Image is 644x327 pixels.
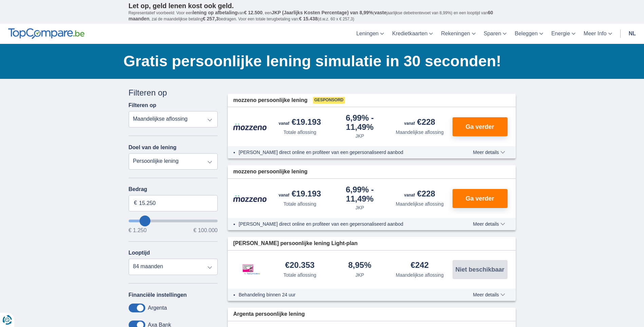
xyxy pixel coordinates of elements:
[272,10,373,15] span: JKP (Jaarlijks Kosten Percentage) van 8,99%
[129,144,177,151] label: Doel van de lening
[547,24,579,44] a: Energie
[355,272,364,278] div: JKP
[239,291,448,298] li: Behandeling binnen 24 uur
[129,10,516,22] p: Representatief voorbeeld: Voor een van , een ( jaarlijkse debetrentevoet van 8,99%) en een loopti...
[194,228,218,233] span: € 100.000
[233,240,357,247] span: [PERSON_NAME] persoonlijke lening Light-plan
[129,228,147,233] span: € 1.250
[468,150,510,155] button: Meer details
[244,10,263,15] span: € 12.500
[374,10,387,15] span: vaste
[233,310,305,318] span: Argenta persoonlijke lening
[239,149,448,156] li: [PERSON_NAME] direct online en profiteer van een gepersonaliseerd aanbod
[203,16,219,21] span: € 257,3
[453,189,508,208] button: Ga verder
[453,260,508,279] button: Niet beschikbaar
[473,150,505,155] span: Meer details
[465,195,494,202] span: Ga verder
[129,220,218,222] input: wantToBorrow
[473,222,505,226] span: Meer details
[279,118,321,127] div: €19.193
[480,24,511,44] a: Sparen
[233,195,267,202] img: product.pl.alt Mozzeno
[239,221,448,227] li: [PERSON_NAME] direct online en profiteer van een gepersonaliseerd aanbod
[355,204,364,211] div: JKP
[285,261,315,270] div: €20.353
[279,190,321,199] div: €19.193
[129,250,150,256] label: Looptijd
[455,266,504,273] span: Niet beschikbaar
[129,186,218,192] label: Bedrag
[396,272,444,278] div: Maandelijkse aflossing
[473,292,505,297] span: Meer details
[348,261,371,270] div: 8,95%
[313,97,345,104] span: Gesponsord
[129,10,493,21] span: 60 maanden
[283,129,316,136] div: Totale aflossing
[411,261,429,270] div: €242
[579,24,616,44] a: Meer Info
[192,10,237,15] span: lening op afbetaling
[233,257,267,282] img: product.pl.alt Leemans Kredieten
[352,24,388,44] a: Leningen
[124,51,516,72] h1: Gratis persoonlijke lening simulatie in 30 seconden!
[129,102,157,108] label: Filteren op
[333,186,387,203] div: 6,99%
[355,133,364,139] div: JKP
[148,305,167,311] label: Argenta
[8,28,85,39] img: TopCompare
[404,118,435,127] div: €228
[233,168,308,176] span: mozzeno persoonlijke lening
[437,24,479,44] a: Rekeningen
[625,24,640,44] a: nl
[283,272,316,278] div: Totale aflossing
[468,292,510,297] button: Meer details
[388,24,437,44] a: Kredietkaarten
[134,199,137,207] span: €
[129,2,516,10] p: Let op, geld lenen kost ook geld.
[404,190,435,199] div: €228
[299,16,318,21] span: € 15.438
[465,124,494,130] span: Ga verder
[468,221,510,227] button: Meer details
[233,97,308,104] span: mozzeno persoonlijke lening
[396,129,444,136] div: Maandelijkse aflossing
[129,87,218,99] div: Filteren op
[233,123,267,131] img: product.pl.alt Mozzeno
[129,292,187,298] label: Financiële instellingen
[283,201,316,207] div: Totale aflossing
[333,114,387,131] div: 6,99%
[511,24,547,44] a: Beleggen
[453,117,508,136] button: Ga verder
[396,201,444,207] div: Maandelijkse aflossing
